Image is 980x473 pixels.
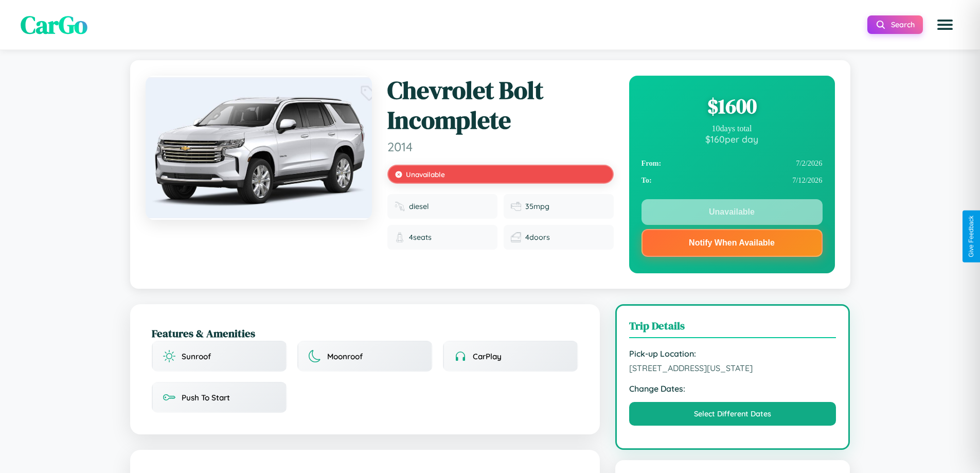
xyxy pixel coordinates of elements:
[629,363,836,373] span: [STREET_ADDRESS][US_STATE]
[511,232,521,242] img: Doors
[152,326,578,341] h2: Features & Amenities
[867,15,923,34] button: Search
[642,159,662,168] strong: From:
[642,172,823,189] div: 7 / 12 / 2026
[395,232,405,242] img: Seats
[21,8,87,42] span: CarGo
[931,10,959,39] button: Open menu
[642,199,823,225] button: Unavailable
[511,201,521,212] img: Fuel efficiency
[409,202,429,211] span: diesel
[642,133,823,145] div: $ 160 per day
[409,233,432,242] span: 4 seats
[525,202,549,211] span: 35 mpg
[629,383,836,394] strong: Change Dates:
[642,229,823,257] button: Notify When Available
[642,92,823,120] div: $ 1600
[891,20,915,29] span: Search
[473,352,502,361] span: CarPlay
[629,318,836,338] h3: Trip Details
[395,201,405,212] img: Fuel type
[406,170,445,179] span: Unavailable
[642,155,823,172] div: 7 / 2 / 2026
[968,216,975,257] div: Give Feedback
[327,352,363,361] span: Moonroof
[642,124,823,133] div: 10 days total
[387,76,614,135] h1: Chevrolet Bolt Incomplete
[525,233,550,242] span: 4 doors
[182,352,211,361] span: Sunroof
[642,176,652,185] strong: To:
[387,139,614,154] span: 2014
[629,402,836,426] button: Select Different Dates
[146,76,372,220] img: Chevrolet Bolt Incomplete 2014
[182,393,230,402] span: Push To Start
[629,348,836,359] strong: Pick-up Location:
